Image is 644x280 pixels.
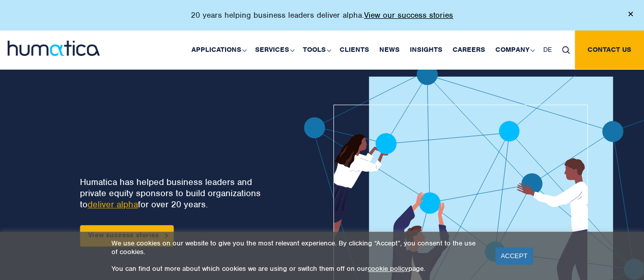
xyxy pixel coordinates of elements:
p: Humatica has helped business leaders and private equity sponsors to build organizations to for ov... [80,176,267,210]
img: logo [8,41,100,56]
p: We use cookies on our website to give you the most relevant experience. By clicking “Accept”, you... [111,239,483,256]
a: News [374,30,405,69]
p: 20 years helping business leaders deliver alpha. [191,10,453,20]
span: DE [543,45,552,54]
a: DE [538,30,557,69]
a: Careers [447,30,490,69]
a: deliver alpha [88,199,138,210]
a: ACCEPT [495,247,533,264]
a: Tools [298,30,334,69]
a: cookie policy [368,264,408,273]
a: View success stories [80,225,174,246]
a: Services [250,30,298,69]
a: Contact us [575,30,644,69]
a: Company [490,30,538,69]
a: Applications [186,30,250,69]
p: You can find out more about which cookies we are using or switch them off on our page. [111,264,483,273]
a: View our success stories [364,10,453,20]
img: search_icon [562,46,570,54]
a: Clients [334,30,374,69]
a: Insights [405,30,447,69]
